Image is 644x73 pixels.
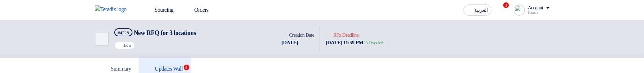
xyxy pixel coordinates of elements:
div: #4228 [118,30,129,35]
span: 1 [503,2,509,8]
a: Orders [179,2,214,18]
h5: Summary [102,65,131,72]
div: Creation Date [282,31,314,39]
h5: Updates Wall [146,65,183,72]
span: 4 [184,65,189,70]
div: [DATE] 11:59 PM [325,39,383,47]
div: Account [528,5,543,11]
div: RFx Deadline [325,31,383,39]
img: profile_test.png [514,4,525,16]
div: Hamda [528,11,549,15]
span: العربية [474,8,488,13]
span: Low [124,43,132,48]
h5: New RFQ for 3 locations [114,28,196,37]
div: [DATE] [282,39,314,47]
a: Sourcing [139,2,179,18]
div: 23 Days left [363,39,384,46]
img: Teradix logo [95,5,131,13]
button: العربية [463,4,491,16]
span: New RFQ for 3 locations [134,29,196,36]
